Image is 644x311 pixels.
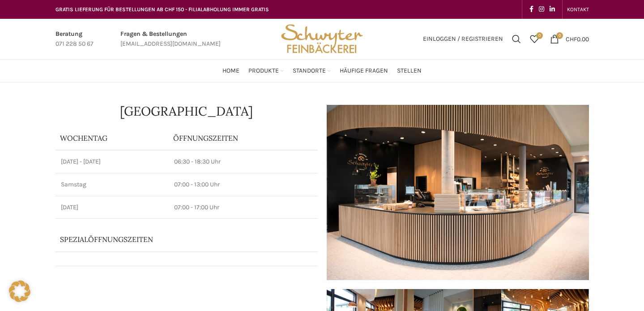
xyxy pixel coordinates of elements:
[61,203,164,212] p: [DATE]
[423,36,503,42] span: Einloggen / Registrieren
[563,0,593,18] div: Secondary navigation
[340,67,388,75] span: Häufige Fragen
[174,180,312,189] p: 07:00 - 13:00 Uhr
[61,157,164,166] p: [DATE] - [DATE]
[508,30,525,48] a: Suchen
[51,62,593,80] div: Main navigation
[397,67,422,75] span: Stellen
[566,35,577,43] span: CHF
[547,3,558,16] a: Linkedin social link
[55,29,94,49] a: Infobox link
[397,62,422,80] a: Stellen
[174,157,312,166] p: 06:30 - 18:30 Uhr
[527,3,536,16] a: Facebook social link
[278,35,366,42] a: Site logo
[293,62,331,80] a: Standorte
[222,62,239,80] a: Home
[278,19,366,59] img: Bäckerei Schwyter
[61,180,164,189] p: Samstag
[55,105,318,117] h1: [GEOGRAPHIC_DATA]
[567,6,589,13] span: KONTAKT
[556,32,563,39] span: 0
[55,6,269,13] span: GRATIS LIEFERUNG FÜR BESTELLUNGEN AB CHF 150 - FILIALABHOLUNG IMMER GRATIS
[536,32,543,39] span: 0
[525,30,543,48] a: 0
[293,67,326,75] span: Standorte
[120,29,221,49] a: Infobox link
[536,3,547,16] a: Instagram social link
[340,62,388,80] a: Häufige Fragen
[222,67,239,75] span: Home
[566,35,589,43] bdi: 0.00
[546,30,593,48] a: 0 CHF0.00
[60,133,165,143] p: Wochentag
[60,234,288,244] p: Spezialöffnungszeiten
[567,0,589,18] a: KONTAKT
[525,30,543,48] div: Meine Wunschliste
[174,203,312,212] p: 07:00 - 17:00 Uhr
[173,133,313,143] p: ÖFFNUNGSZEITEN
[248,67,279,75] span: Produkte
[418,30,508,48] a: Einloggen / Registrieren
[248,62,284,80] a: Produkte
